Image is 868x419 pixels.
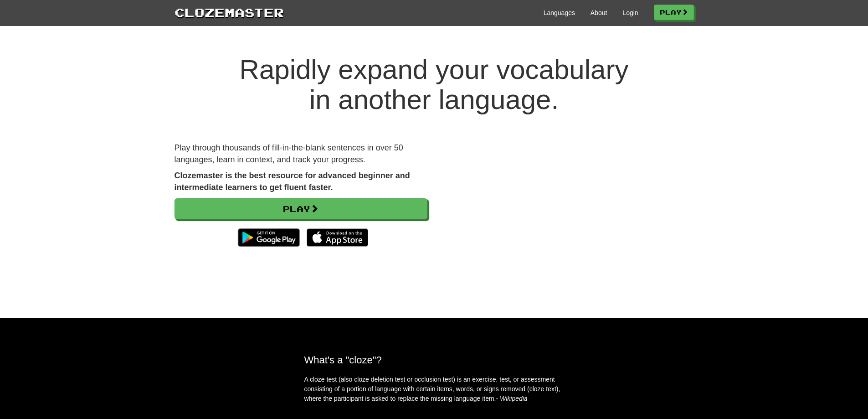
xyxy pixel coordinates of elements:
em: - Wikipedia [496,395,528,402]
strong: Clozemaster is the best resource for advanced beginner and intermediate learners to get fluent fa... [175,171,410,192]
img: Get it on Google Play [233,224,304,251]
h2: What's a "cloze"? [304,354,564,366]
p: A cloze test (also cloze deletion test or occlusion test) is an exercise, test, or assessment con... [304,375,564,403]
a: About [591,8,607,17]
a: Clozemaster [175,4,284,21]
img: Download_on_the_App_Store_Badge_US-UK_135x40-25178aeef6eb6b83b96f5f2d004eda3bffbb37122de64afbaef7... [307,228,368,247]
a: Login [622,8,638,17]
p: Play through thousands of fill-in-the-blank sentences in over 50 languages, learn in context, and... [175,142,427,166]
a: Play [654,5,694,20]
a: Play [175,198,427,219]
a: Languages [544,8,575,17]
